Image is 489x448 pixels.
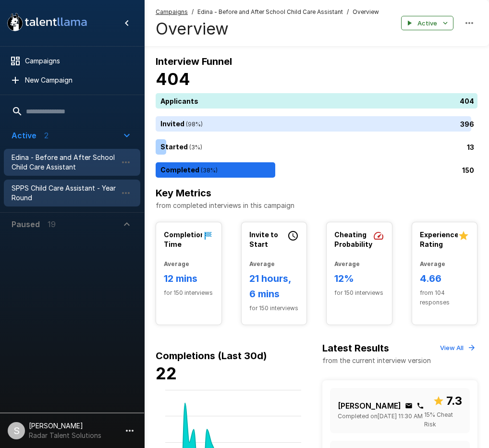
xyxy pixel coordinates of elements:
span: Edina - Before and After School Child Care Assistant [197,7,343,17]
b: Experience Rating [420,230,459,248]
b: Average [334,260,360,267]
h6: 12 mins [164,271,214,286]
h6: 12% [334,271,384,286]
span: Overview [353,7,379,17]
span: / [192,7,194,17]
p: from the current interview version [322,356,431,365]
b: Average [249,260,275,267]
b: Completion Time [164,230,205,248]
h6: 21 hours, 6 mins [249,271,299,302]
span: Completed on [DATE] 11:30 AM [338,412,423,421]
p: 150 [462,165,474,175]
b: Cheating Probability [334,230,372,248]
u: Campaigns [156,8,188,15]
b: Invite to Start [249,230,278,248]
span: for 150 interviews [249,303,299,313]
button: Active [401,16,453,31]
p: 404 [460,96,474,106]
span: for 150 interviews [164,288,214,298]
b: 404 [156,69,190,89]
p: 13 [467,142,474,152]
h4: Overview [156,19,379,39]
div: Click to copy [405,402,413,410]
span: / [347,7,349,17]
span: from 104 responses [420,288,470,307]
b: Average [420,260,445,267]
h6: 4.66 [420,271,470,286]
b: Latest Results [322,342,389,354]
b: Completions (Last 30d) [156,350,267,362]
b: Average [164,260,189,267]
span: 15 % Cheat Risk [424,410,462,429]
span: for 150 interviews [334,288,384,298]
b: 22 [156,363,177,383]
span: Overall score out of 10 [433,392,462,410]
button: View All [438,340,477,355]
p: [PERSON_NAME] [338,400,401,412]
b: Interview Funnel [156,56,232,67]
div: Click to copy [416,402,424,410]
p: 396 [460,119,474,129]
p: from completed interviews in this campaign [156,201,477,210]
b: Key Metrics [156,187,211,199]
b: 7.3 [446,394,462,408]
